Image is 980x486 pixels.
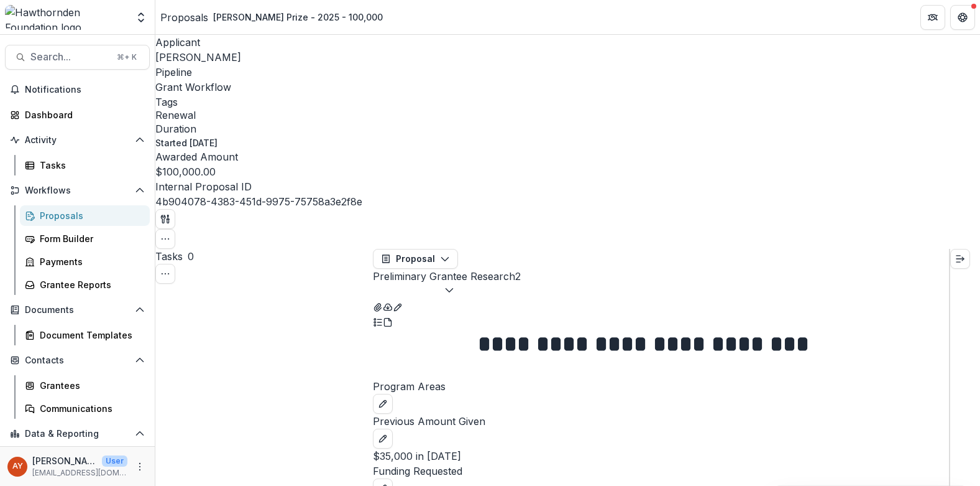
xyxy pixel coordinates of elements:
p: [EMAIL_ADDRESS][DOMAIN_NAME] [32,467,127,479]
p: Funding Requested [373,464,949,479]
h3: Tasks [155,249,183,264]
a: [PERSON_NAME] [155,51,241,63]
p: Program Areas [373,379,949,394]
p: Tags [155,95,980,110]
a: Tasks [20,155,150,175]
button: edit [373,394,393,414]
div: Grantees [40,379,140,392]
p: User [102,456,127,467]
button: Open Activity [5,130,150,150]
div: Andreas Yuíza [12,462,23,470]
span: Data & Reporting [25,429,130,439]
div: Tasks [40,159,140,172]
button: Open Documents [5,300,150,320]
p: Applicant [155,35,980,50]
button: Toggle View Cancelled Tasks [155,264,175,284]
button: Plaintext view [373,314,383,329]
p: Previous Amount Given [373,414,949,429]
p: Pipeline [155,65,980,80]
span: Activity [25,135,130,146]
div: Form Builder [40,232,140,245]
button: Get Help [950,5,975,30]
a: Form Builder [20,228,150,249]
span: Renewal [155,110,196,121]
p: Grant Workflow [155,80,231,95]
button: Preliminary Grantee Research2 [373,269,521,299]
p: Internal Proposal ID [155,179,980,194]
button: Open entity switcher [132,5,150,30]
span: 0 [188,250,194,263]
a: Proposals [160,10,208,25]
button: Notifications [5,80,150,100]
a: Payments [20,251,150,272]
button: Search... [5,45,150,70]
div: Document Templates [40,329,140,342]
p: [PERSON_NAME] [32,454,97,467]
a: Proposals [20,205,150,226]
button: Open Data & Reporting [5,424,150,444]
span: Contacts [25,355,130,366]
span: Documents [25,305,130,315]
button: Expand right [950,249,970,269]
p: Duration [155,121,980,136]
button: Partners [920,5,945,30]
div: ⌘ + K [114,50,139,64]
div: [PERSON_NAME] Prize - 2025 - 100,000 [213,11,383,24]
p: 4b904078-4383-451d-9975-75758a3e2f8e [155,194,362,209]
a: Document Templates [20,325,150,345]
div: Payments [40,255,140,268]
button: edit [373,429,393,449]
p: Awarded Amount [155,149,980,164]
span: Workflows [25,185,130,196]
button: Open Contacts [5,350,150,370]
a: Communications [20,398,150,419]
a: Grantees [20,375,150,396]
button: View Attached Files [373,299,383,314]
button: Proposal [373,249,458,269]
button: Open Workflows [5,180,150,200]
span: Notifications [25,85,145,95]
p: Started [DATE] [155,136,218,149]
p: $100,000.00 [155,164,216,179]
button: PDF view [383,314,393,329]
div: Grantee Reports [40,278,140,291]
button: Edit as form [393,299,403,314]
a: Dashboard [5,105,150,125]
div: Proposals [40,209,140,222]
nav: breadcrumb [160,8,388,26]
p: $35,000 in [DATE] [373,449,949,464]
a: Grantee Reports [20,274,150,295]
button: More [132,459,147,474]
div: Dashboard [25,108,140,121]
span: Search... [30,51,109,63]
div: Communications [40,402,140,415]
img: Hawthornden Foundation logo [5,5,127,30]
